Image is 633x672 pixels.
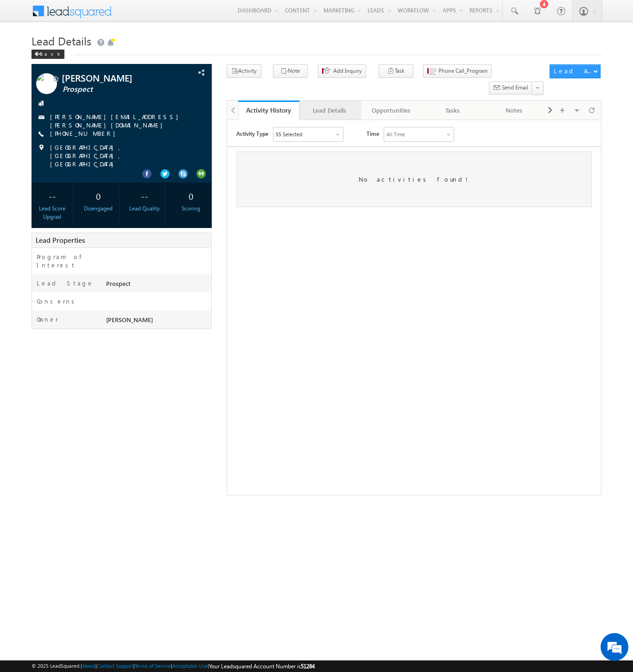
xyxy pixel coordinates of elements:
button: Lead Actions [550,64,601,78]
span: Add Inquiry [333,67,362,75]
a: [PERSON_NAME][EMAIL_ADDRESS][PERSON_NAME][DOMAIN_NAME] [50,113,183,129]
label: Program of Interest [37,253,97,269]
div: Notes [491,105,536,116]
label: Owner [37,315,58,323]
label: Lead Stage [37,279,94,287]
a: Opportunities [361,101,422,120]
div: 0 [80,187,117,204]
div: Lead Score Upgrad [34,204,70,221]
span: 51284 [301,663,315,670]
div: Lead Details [307,105,352,116]
span: [PHONE_NUMBER] [50,129,120,139]
a: Notes [483,101,544,120]
span: Send Email [502,83,528,92]
button: Note [273,64,308,78]
label: Concerns [37,297,78,305]
span: Time [139,7,152,21]
button: Activity [227,64,261,78]
div: No activities found! [9,32,365,87]
span: Your Leadsquared Account Number is [209,663,315,670]
div: -- [34,187,70,204]
div: Disengaged [80,204,117,213]
span: Lead Details [32,33,91,48]
span: Lead Properties [36,235,85,245]
a: Back [32,49,69,57]
button: Phone Call_Program [423,64,492,78]
div: Tasks [430,105,475,116]
span: © 2025 LeadSquared | | | | | [32,662,315,671]
div: Opportunities [368,105,414,116]
span: [PERSON_NAME] [62,73,173,82]
a: Terms of Service [135,663,171,669]
a: Acceptable Use [172,663,208,669]
div: -- [127,187,163,204]
div: Prospect [104,279,211,292]
a: About [82,663,95,669]
img: Profile photo [36,73,57,97]
div: Activity History [245,106,292,114]
div: 55 Selected [49,10,75,19]
div: Sales Activity,Program,Email Bounced,Email Link Clicked,Email Marked Spam & 50 more.. [46,7,116,21]
span: Phone Call_Program [438,67,487,75]
button: Task [379,64,413,78]
div: Lead Actions [554,67,593,75]
span: Prospect [63,85,174,94]
button: Send Email [489,82,532,95]
div: Back [32,50,64,59]
span: [GEOGRAPHIC_DATA], [GEOGRAPHIC_DATA], [GEOGRAPHIC_DATA] [50,143,195,168]
a: Tasks [422,101,483,120]
div: Lead Quality [127,204,163,213]
div: All Time [159,10,178,19]
a: Contact Support [97,663,133,669]
span: [PERSON_NAME] [106,316,153,323]
a: Activity History [238,101,299,120]
span: Activity Type [9,7,41,21]
div: 0 [172,187,209,204]
a: Lead Details [299,101,361,120]
div: Scoring [172,204,209,213]
button: Add Inquiry [318,64,366,78]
